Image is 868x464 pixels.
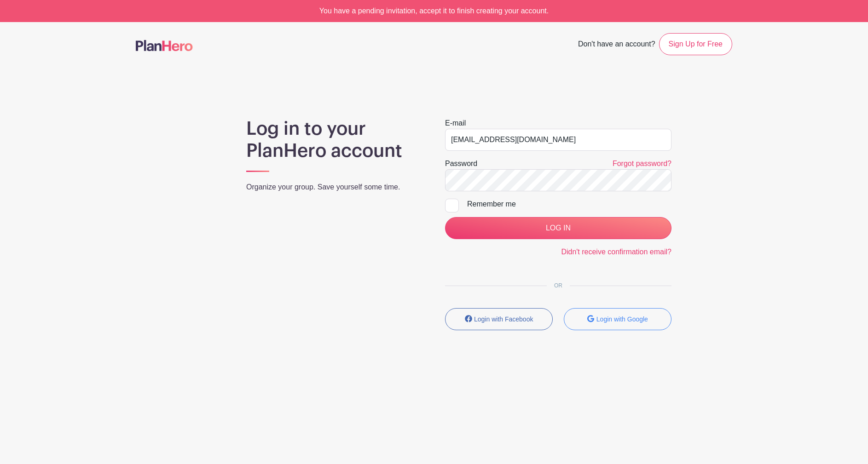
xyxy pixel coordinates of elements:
button: Login with Facebook [445,308,553,330]
small: Login with Facebook [474,315,533,323]
h1: Log in to your PlanHero account [246,118,423,162]
a: Forgot password? [613,160,671,167]
input: LOG IN [445,217,671,239]
button: Login with Google [564,308,671,330]
p: Organize your group. Save yourself some time. [246,182,423,193]
input: e.g. julie@eventco.com [445,129,671,151]
a: Sign Up for Free [659,33,732,55]
span: OR [547,282,570,289]
img: logo-507f7623f17ff9eddc593b1ce0a138ce2505c220e1c5a4e2b4648c50719b7d32.svg [136,40,193,51]
label: E-mail [445,118,466,129]
div: Remember me [467,199,671,210]
span: Don't have an account? [578,35,655,55]
label: Password [445,158,477,169]
a: Didn't receive confirmation email? [561,248,671,256]
small: Login with Google [596,315,648,323]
